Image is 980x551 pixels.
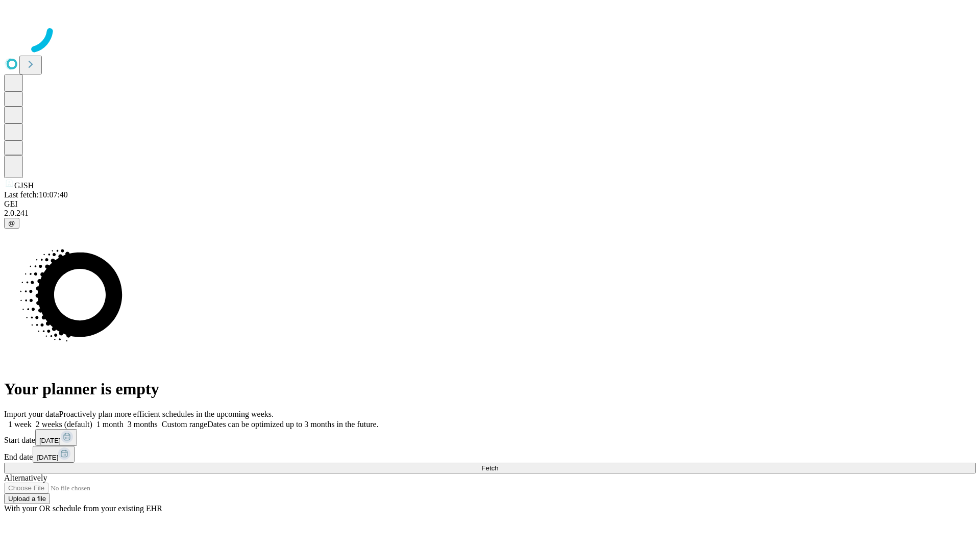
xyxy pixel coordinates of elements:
[59,410,274,418] span: Proactively plan more efficient schedules in the upcoming weeks.
[96,420,124,429] span: 1 month
[4,429,976,446] div: Start date
[162,420,207,429] span: Custom range
[4,199,976,209] div: GEI
[4,410,59,418] span: Import your data
[8,420,32,429] span: 1 week
[37,454,58,461] span: [DATE]
[4,380,976,398] h1: Your planner is empty
[481,464,498,472] span: Fetch
[33,446,75,463] button: [DATE]
[4,493,50,504] button: Upload a file
[39,437,61,444] span: [DATE]
[207,420,378,429] span: Dates can be optimized up to 3 months in the future.
[4,190,68,199] span: Last fetch: 10:07:40
[35,429,77,446] button: [DATE]
[4,463,976,473] button: Fetch
[8,219,15,227] span: @
[4,504,162,513] span: With your OR schedule from your existing EHR
[4,209,976,218] div: 2.0.241
[4,473,47,482] span: Alternatively
[4,446,976,463] div: End date
[128,420,158,429] span: 3 months
[14,181,34,190] span: GJSH
[36,420,92,429] span: 2 weeks (default)
[4,218,19,229] button: @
